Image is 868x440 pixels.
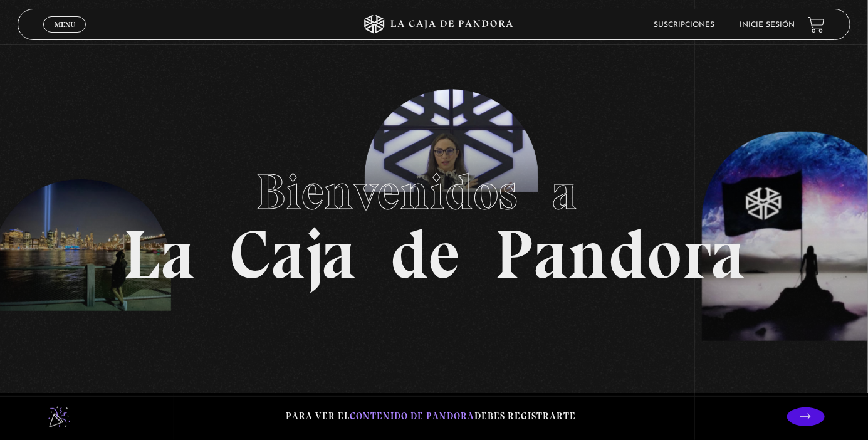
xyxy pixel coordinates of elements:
[55,21,75,28] span: Menu
[808,16,825,33] a: View your shopping cart
[256,162,612,222] span: Bienvenidos a
[50,31,80,40] span: Cerrar
[740,21,795,29] a: Inicie sesión
[350,411,474,422] span: contenido de Pandora
[286,408,576,425] p: Para ver el debes registrarte
[654,21,715,29] a: Suscripciones
[123,151,745,289] h1: La Caja de Pandora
